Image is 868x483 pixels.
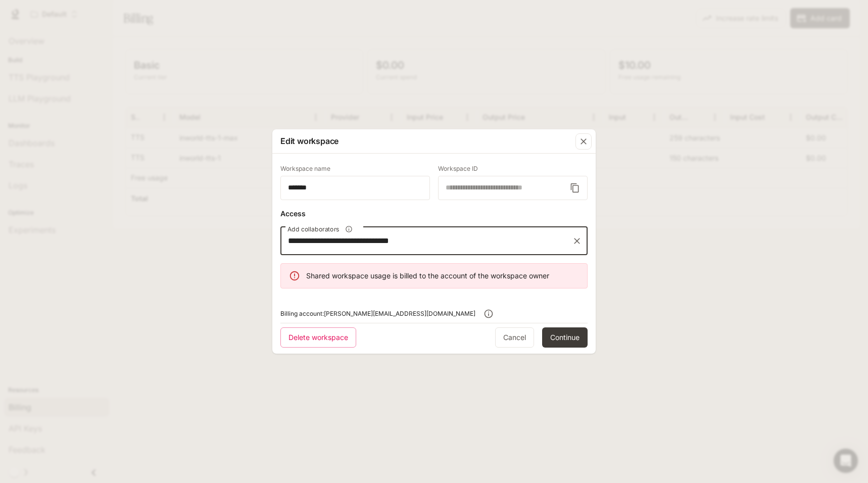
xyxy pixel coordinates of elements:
[280,208,306,219] p: Access
[438,166,588,200] div: Workspace ID cannot be changed
[438,166,478,172] p: Workspace ID
[342,222,356,236] button: Add collaborators
[280,327,356,348] button: Delete workspace
[280,166,330,172] p: Workspace name
[306,267,549,285] div: Shared workspace usage is billed to the account of the workspace owner
[570,234,584,248] button: Clear
[280,135,339,147] p: Edit workspace
[542,327,588,348] button: Continue
[280,309,475,319] span: Billing account: [PERSON_NAME][EMAIL_ADDRESS][DOMAIN_NAME]
[287,225,339,233] span: Add collaborators
[495,327,534,348] button: Cancel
